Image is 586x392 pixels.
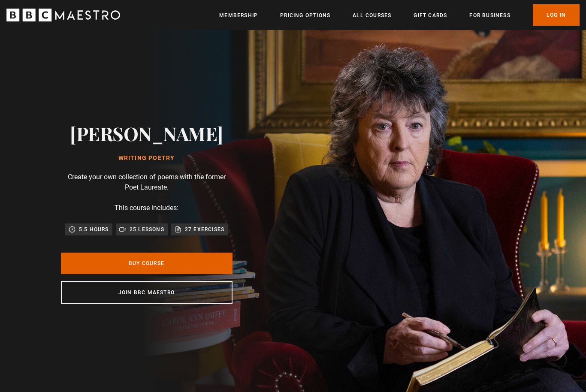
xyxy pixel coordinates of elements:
h1: Writing Poetry [70,155,223,162]
a: All Courses [353,11,391,20]
h2: [PERSON_NAME] [70,122,223,144]
p: 25 lessons [130,225,164,234]
a: Log In [533,4,580,26]
svg: BBC Maestro [6,9,120,21]
nav: Primary [219,4,580,26]
a: Join BBC Maestro [61,281,233,304]
a: For business [469,11,510,20]
p: 27 exercises [185,225,224,234]
p: 5.5 hours [79,225,109,234]
p: Create your own collection of poems with the former Poet Laureate. [61,172,233,193]
a: Membership [219,11,258,20]
a: Gift Cards [414,11,447,20]
p: This course includes: [115,203,178,213]
a: Buy Course [61,253,233,274]
a: Pricing Options [280,11,330,20]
